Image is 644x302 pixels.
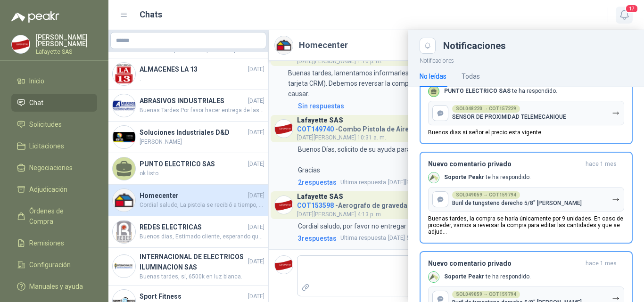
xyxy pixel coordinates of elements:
span: hace 1 mes [586,260,617,268]
span: Licitaciones [29,141,64,151]
span: Inicio [29,76,44,86]
span: Remisiones [29,238,64,248]
button: 17 [616,7,633,24]
span: 17 [625,4,638,13]
div: Todas [462,71,480,82]
span: Configuración [29,260,71,270]
p: te ha respondido. [444,87,557,95]
span: hace 1 mes [586,160,617,168]
button: Close [420,38,436,54]
a: Adjudicación [11,180,97,198]
b: Soporte Peakr [444,273,484,280]
a: Manuales y ayuda [11,278,97,295]
p: te ha respondido. [444,173,531,181]
p: Buenas tardes, la compra se haría únicamente por 9 unidades. En caso de proceder, vamos a reversa... [428,215,624,235]
span: Solicitudes [29,119,62,130]
button: Nuevo comentario privadohace 1 mes PUNTO ELECTRICO SAS te ha respondido.SOL048220 → COT157229SENS... [420,65,633,144]
img: Company Logo [12,35,30,53]
button: Nuevo comentario privadohace 1 mes Company LogoSoporte Peakr te ha respondido.SOL049059 → COT1597... [420,152,633,244]
span: Chat [29,98,43,108]
span: Negociaciones [29,163,73,173]
a: Licitaciones [11,137,97,155]
span: Órdenes de Compra [29,206,88,227]
p: Buril de tungsteno derecho 5/8" [PERSON_NAME] [452,200,582,206]
img: Company Logo [429,172,439,183]
a: Solicitudes [11,115,97,133]
a: Inicio [11,72,97,90]
a: Órdenes de Compra [11,202,97,230]
p: SENSOR DE PROXIMIDAD TELEMECANIQUE [452,114,566,120]
h1: Chats [140,8,162,21]
a: Configuración [11,256,97,274]
h3: Nuevo comentario privado [428,260,582,268]
div: SOL049059 → COT159794 [452,291,520,298]
b: PUNTO ELECTRICO SAS [444,88,511,94]
p: [PERSON_NAME] [PERSON_NAME] [36,34,97,47]
p: te ha respondido. [444,273,531,281]
img: Logo peakr [11,11,59,23]
a: Negociaciones [11,159,97,177]
h3: Nuevo comentario privado [428,160,582,168]
div: SOL048220 → COT157229 [452,105,520,113]
span: Adjudicación [29,184,67,195]
button: SOL048220 → COT157229SENSOR DE PROXIMIDAD TELEMECANIQUE [428,101,624,125]
p: Buenos dias si señor el precio esta vigente [428,129,541,136]
div: SOL049059 → COT159794 [452,191,520,199]
a: Chat [11,94,97,112]
p: Lafayette SAS [36,49,97,55]
button: SOL049059 → COT159794Buril de tungsteno derecho 5/8" [PERSON_NAME] [428,187,624,212]
a: Remisiones [11,234,97,252]
img: Company Logo [429,272,439,282]
b: Soporte Peakr [444,174,484,180]
div: Notificaciones [443,41,633,50]
span: Manuales y ayuda [29,281,83,292]
div: No leídas [420,71,446,82]
p: Notificaciones [408,54,644,65]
